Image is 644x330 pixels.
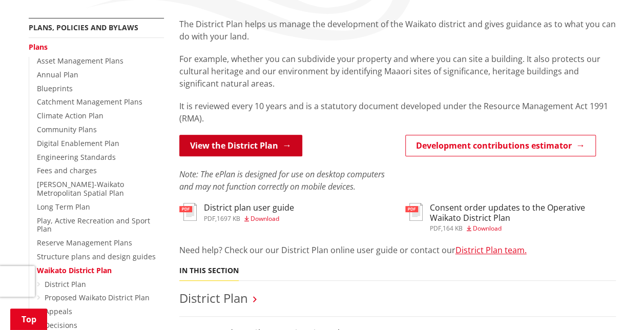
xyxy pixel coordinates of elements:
[45,320,77,330] a: Decisions
[37,125,97,134] a: Community Plans
[597,287,634,324] iframe: Messenger Launcher
[29,42,48,52] a: Plans
[430,203,616,222] h3: Consent order updates to the Operative Waikato District Plan
[45,293,150,302] a: Proposed Waikato District Plan
[179,18,616,43] p: The District Plan helps us manage the development of the Waikato district and gives guidance as t...
[29,23,138,32] a: Plans, policies and bylaws
[37,179,124,198] a: [PERSON_NAME]-Waikato Metropolitan Spatial Plan
[204,216,294,222] div: ,
[37,97,142,107] a: Catchment Management Plans
[179,203,197,221] img: document-pdf.svg
[45,279,86,289] a: District Plan
[179,169,385,192] em: Note: The ePlan is designed for use on desktop computers and may not function correctly on mobile...
[405,203,616,231] a: Consent order updates to the Operative Waikato District Plan pdf,164 KB Download
[37,252,156,261] a: Structure plans and design guides
[455,244,527,256] a: District Plan team.
[37,138,119,148] a: Digital Enablement Plan
[37,202,90,212] a: Long Term Plan
[179,203,294,221] a: District plan user guide pdf,1697 KB Download
[45,306,72,316] a: Appeals
[37,56,123,66] a: Asset Management Plans
[179,244,616,256] p: Need help? Check our our District Plan online user guide or contact our
[430,225,616,232] div: ,
[179,100,616,125] p: It is reviewed every 10 years and is a statutory document developed under the Resource Management...
[37,238,132,247] a: Reserve Management Plans
[37,265,112,275] a: Waikato District Plan
[405,135,596,156] a: Development contributions estimator
[204,214,215,223] span: pdf
[430,224,441,233] span: pdf
[37,111,103,120] a: Climate Action Plan
[179,53,616,90] p: For example, whether you can subdivide your property and where you can site a building. It also p...
[37,152,116,162] a: Engineering Standards
[217,214,240,223] span: 1697 KB
[473,224,502,233] span: Download
[179,135,302,156] a: View the District Plan
[37,166,97,175] a: Fees and charges
[179,290,248,306] a: District Plan
[37,84,73,93] a: Blueprints
[405,203,423,221] img: document-pdf.svg
[251,214,279,223] span: Download
[37,70,78,79] a: Annual Plan
[443,224,463,233] span: 164 KB
[204,203,294,213] h3: District plan user guide
[10,308,47,330] a: Top
[179,266,239,275] h5: In this section
[37,216,150,234] a: Play, Active Recreation and Sport Plan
